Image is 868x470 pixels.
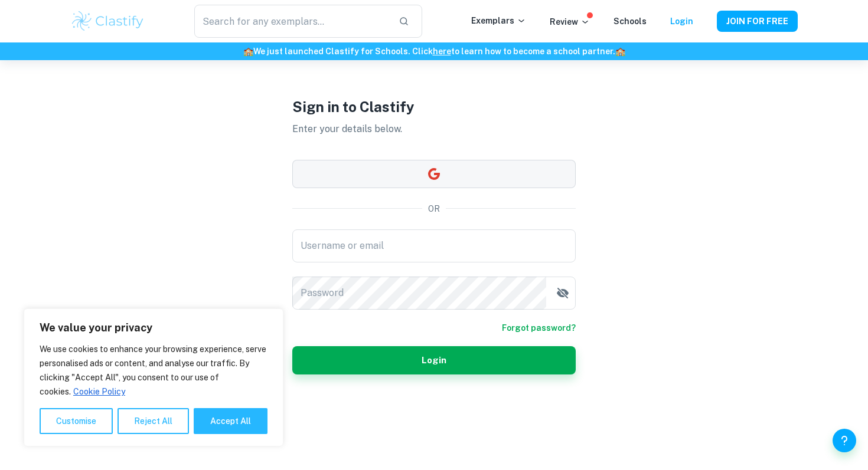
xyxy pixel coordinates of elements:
[194,5,389,38] input: Search for any exemplars...
[40,321,267,335] p: We value your privacy
[292,346,576,374] button: Login
[717,11,798,32] button: JOIN FOR FREE
[614,17,647,26] a: Schools
[428,202,440,215] p: OR
[550,15,590,28] p: Review
[615,47,625,56] span: 🏫
[24,308,283,446] div: We value your privacy
[833,429,856,452] button: Help and Feedback
[502,321,576,334] a: Forgot password?
[40,342,267,399] p: We use cookies to enhance your browsing experience, serve personalised ads or content, and analys...
[73,386,126,397] a: Cookie Policy
[2,45,866,58] h6: We just launched Clastify for Schools. Click to learn how to become a school partner.
[292,122,576,136] p: Enter your details below.
[70,9,145,33] img: Clastify logo
[243,47,253,56] span: 🏫
[118,408,189,434] button: Reject All
[40,408,113,434] button: Customise
[292,96,576,117] h1: Sign in to Clastify
[433,47,451,56] a: here
[194,408,267,434] button: Accept All
[670,17,693,26] a: Login
[471,14,526,27] p: Exemplars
